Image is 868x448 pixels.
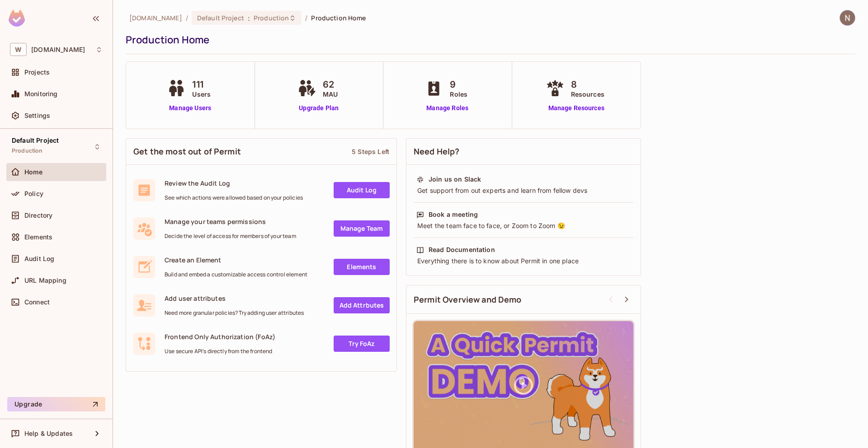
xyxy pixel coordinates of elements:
[840,10,855,25] img: Naman Malik
[133,146,241,157] span: Get the most out of Permit
[24,430,73,437] span: Help & Updates
[414,146,460,157] span: Need Help?
[414,294,522,305] span: Permit Overview and Demo
[296,103,342,113] a: Upgrade Plan
[7,397,105,411] button: Upgrade
[24,277,66,284] span: URL Mapping
[334,297,390,313] a: Add Attrbutes
[186,14,188,22] li: /
[165,179,303,187] span: Review the Audit Log
[24,212,52,219] span: Directory
[165,233,296,240] span: Decide the level of access for members of your team
[31,46,85,53] span: Workspace: withpronto.com
[165,309,304,317] span: Need more granular policies? Try adding user attributes
[352,147,389,156] div: 5 Steps Left
[450,89,467,99] span: Roles
[197,14,244,22] span: Default Project
[165,103,215,113] a: Manage Users
[10,43,27,56] span: W
[9,10,25,27] img: SReyMgAAAABJRU5ErkJggg==
[450,78,467,91] span: 9
[429,245,495,254] div: Read Documentation
[247,14,250,22] span: :
[165,271,307,278] span: Build and embed a customizable access control element
[165,332,275,341] span: Frontend Only Authorization (FoAz)
[12,147,43,154] span: Production
[165,256,307,264] span: Create an Element
[24,112,50,119] span: Settings
[323,78,338,91] span: 62
[24,190,43,197] span: Policy
[24,69,50,76] span: Projects
[192,78,211,91] span: 111
[571,89,604,99] span: Resources
[24,255,54,262] span: Audit Log
[165,194,303,201] span: See which actions were allowed based on your policies
[571,78,604,91] span: 8
[323,89,338,99] span: MAU
[544,103,609,113] a: Manage Resources
[192,89,211,99] span: Users
[429,175,481,184] div: Join us on Slack
[129,14,182,22] span: the active workspace
[334,336,390,352] a: Try FoAz
[12,137,59,144] span: Default Project
[24,233,52,241] span: Elements
[416,186,631,195] div: Get support from out experts and learn from fellow devs
[24,168,43,176] span: Home
[334,259,390,275] a: Elements
[126,33,851,47] div: Production Home
[311,14,366,22] span: Production Home
[165,294,304,303] span: Add user attributes
[254,14,289,22] span: Production
[334,182,390,198] a: Audit Log
[305,14,307,22] li: /
[24,299,50,306] span: Connect
[423,103,472,113] a: Manage Roles
[416,221,631,230] div: Meet the team face to face, or Zoom to Zoom 😉
[429,210,478,219] div: Book a meeting
[24,90,58,98] span: Monitoring
[165,348,275,355] span: Use secure API's directly from the frontend
[165,217,296,226] span: Manage your teams permissions
[334,220,390,237] a: Manage Team
[416,257,631,266] div: Everything there is to know about Permit in one place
